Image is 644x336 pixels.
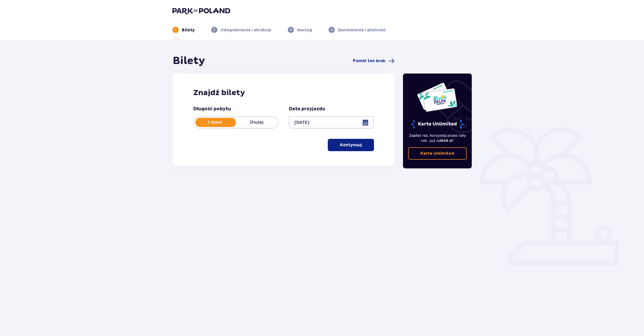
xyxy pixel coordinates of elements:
p: 1 dzień [194,120,236,125]
button: Kontynuuj [328,139,374,151]
p: Dłużej [236,120,278,125]
p: 4 [331,28,333,32]
h2: Znajdź bilety [193,88,374,98]
span: Pomiń ten krok [353,58,385,64]
p: Zamówienie i płatność [338,27,386,33]
div: 2Udogodnienia i atrakcje [211,27,271,33]
p: Kontynuuj [340,142,362,148]
p: Data przyjazdu [289,106,325,112]
p: Długość pobytu [193,106,231,112]
p: Karta Unlimited [411,120,464,129]
div: 4Zamówienie i płatność [329,27,386,33]
img: Park of Poland logo [172,7,230,14]
div: 1Bilety [172,27,195,33]
h1: Bilety [173,55,205,67]
a: Karta Unlimited [408,147,467,160]
p: 2 [213,28,215,32]
p: 3 [290,28,292,32]
p: Udogodnienia i atrakcje [220,27,271,33]
a: Pomiń ten krok [353,58,395,64]
span: 649 zł [441,139,453,143]
p: Karta Unlimited [420,151,454,156]
img: Dwie karty całoroczne do Suntago z napisem 'UNLIMITED RELAX', na białym tle z tropikalnymi liśćmi... [417,82,458,112]
div: 3Nocleg [288,27,312,33]
p: 1 [175,28,176,32]
p: Bilety [182,27,195,33]
p: Zapłać raz, korzystaj przez cały rok. Już od ! [408,133,467,143]
p: Nocleg [297,27,312,33]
